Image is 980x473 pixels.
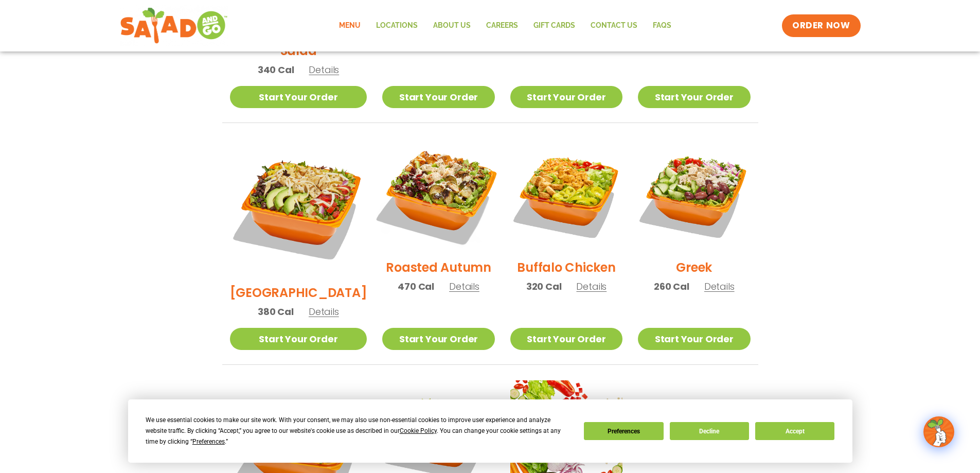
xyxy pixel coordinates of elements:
button: Accept [755,422,834,440]
img: new-SAG-logo-768×292 [120,5,228,46]
h2: [GEOGRAPHIC_DATA] [230,284,367,302]
span: ORDER NOW [792,20,850,32]
img: wpChatIcon [924,417,953,446]
nav: Menu [331,14,679,38]
span: 470 Cal [398,279,434,293]
a: Start Your Order [382,86,494,108]
h2: Greek [676,258,712,276]
h2: Buffalo Chicken [517,258,615,276]
img: Product photo for Greek Salad [638,138,750,251]
span: 260 Cal [654,279,689,293]
a: About Us [425,14,478,38]
a: Locations [368,14,425,38]
a: Contact Us [583,14,645,38]
span: Preferences [192,438,225,445]
a: Start Your Order [230,86,367,108]
a: Start Your Order [230,328,367,350]
a: Start Your Order [510,328,622,350]
a: Start Your Order [382,328,494,350]
a: GIFT CARDS [526,14,583,38]
img: Product photo for Roasted Autumn Salad [372,129,504,260]
span: 340 Cal [258,63,294,77]
span: Details [309,305,339,318]
img: Product photo for BBQ Ranch Salad [230,138,367,276]
a: Menu [331,14,368,38]
a: Start Your Order [510,86,622,108]
a: Start Your Order [638,328,750,350]
span: Details [704,280,735,293]
span: 320 Cal [526,279,562,293]
span: Cookie Policy [400,427,437,434]
span: Details [309,63,339,76]
div: Cookie Consent Prompt [128,399,852,463]
span: Details [449,280,479,293]
a: ORDER NOW [782,14,860,37]
a: Start Your Order [638,86,750,108]
button: Preferences [584,422,663,440]
span: 380 Cal [258,305,294,319]
a: Careers [478,14,526,38]
button: Decline [670,422,749,440]
span: Details [576,280,607,293]
img: Product photo for Buffalo Chicken Salad [510,138,622,251]
div: We use essential cookies to make our site work. With your consent, we may also use non-essential ... [146,415,572,447]
a: FAQs [645,14,679,38]
h2: Roasted Autumn [386,258,491,276]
